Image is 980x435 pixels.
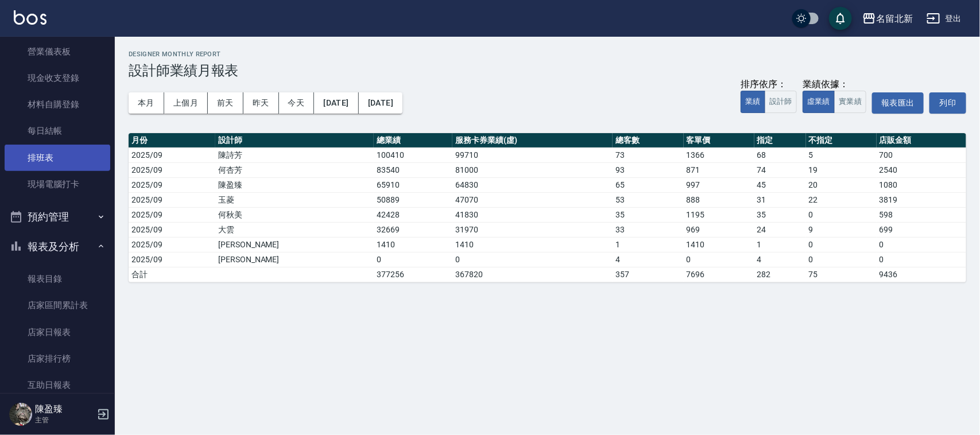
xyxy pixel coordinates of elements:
[613,162,683,177] td: 93
[374,192,452,207] td: 50889
[243,92,279,114] button: 昨天
[129,133,966,282] table: a dense table
[374,252,452,267] td: 0
[872,92,924,114] button: 報表匯出
[613,147,683,162] td: 73
[754,222,806,237] td: 24
[452,252,613,267] td: 0
[613,192,683,207] td: 53
[215,133,374,148] th: 設計師
[684,133,754,148] th: 客單價
[374,237,452,252] td: 1410
[5,372,110,398] a: 互助日報表
[5,65,110,91] a: 現金收支登錄
[834,91,866,113] button: 實業績
[613,222,683,237] td: 33
[806,252,877,267] td: 0
[806,162,877,177] td: 19
[14,10,47,25] img: Logo
[129,63,966,79] h3: 設計師業績月報表
[613,252,683,267] td: 4
[613,133,683,148] th: 總客數
[374,207,452,222] td: 42428
[374,267,452,282] td: 377256
[9,403,32,426] img: Person
[754,237,806,252] td: 1
[877,133,966,148] th: 店販金額
[452,147,613,162] td: 99710
[806,267,877,282] td: 75
[684,222,754,237] td: 969
[684,192,754,207] td: 888
[129,207,215,222] td: 2025/09
[129,237,215,252] td: 2025/09
[129,162,215,177] td: 2025/09
[5,266,110,292] a: 報表目錄
[684,162,754,177] td: 871
[754,133,806,148] th: 指定
[754,162,806,177] td: 74
[129,222,215,237] td: 2025/09
[129,192,215,207] td: 2025/09
[876,11,913,26] div: 名留北新
[829,7,852,30] button: save
[806,147,877,162] td: 5
[5,38,110,65] a: 營業儀表板
[129,92,164,114] button: 本月
[877,177,966,192] td: 1080
[452,192,613,207] td: 47070
[684,252,754,267] td: 0
[359,92,402,114] button: [DATE]
[5,171,110,197] a: 現場電腦打卡
[684,207,754,222] td: 1195
[452,222,613,237] td: 31970
[877,267,966,282] td: 9436
[215,177,374,192] td: 陳盈臻
[314,92,358,114] button: [DATE]
[35,403,94,415] h5: 陳盈臻
[129,177,215,192] td: 2025/09
[5,145,110,171] a: 排班表
[215,147,374,162] td: 陳詩芳
[754,177,806,192] td: 45
[684,267,754,282] td: 7696
[215,222,374,237] td: 大雲
[5,345,110,372] a: 店家排行榜
[5,292,110,319] a: 店家區間累計表
[684,147,754,162] td: 1366
[754,252,806,267] td: 4
[452,267,613,282] td: 367820
[803,79,866,91] div: 業績依據：
[452,207,613,222] td: 41830
[129,147,215,162] td: 2025/09
[129,51,966,58] h2: Designer Monthly Report
[806,207,877,222] td: 0
[929,92,966,114] button: 列印
[741,79,797,91] div: 排序依序：
[684,177,754,192] td: 997
[215,192,374,207] td: 玉菱
[613,177,683,192] td: 65
[613,237,683,252] td: 1
[129,267,215,282] td: 合計
[374,177,452,192] td: 65910
[215,252,374,267] td: [PERSON_NAME]
[877,222,966,237] td: 699
[374,222,452,237] td: 32669
[5,91,110,118] a: 材料自購登錄
[374,147,452,162] td: 100410
[215,237,374,252] td: [PERSON_NAME]
[806,237,877,252] td: 0
[279,92,315,114] button: 今天
[35,415,94,425] p: 主管
[754,207,806,222] td: 35
[754,267,806,282] td: 282
[5,118,110,144] a: 每日結帳
[129,133,215,148] th: 月份
[922,8,966,29] button: 登出
[877,162,966,177] td: 2540
[806,222,877,237] td: 9
[452,162,613,177] td: 81000
[5,319,110,345] a: 店家日報表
